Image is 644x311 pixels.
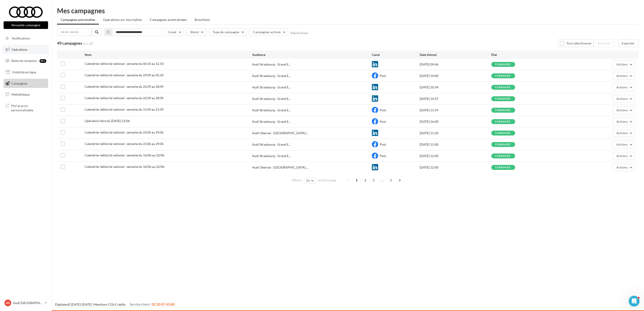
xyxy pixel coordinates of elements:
span: Actions [616,131,628,135]
span: Audi Strasbourg - Grand E... [252,119,291,124]
a: PLV et print personnalisable [3,101,49,114]
p: Audi [GEOGRAPHIC_DATA] [13,301,43,305]
span: Actions [616,85,628,89]
span: Actions [616,142,628,146]
span: Audi Strasbourg - Grand E... [252,154,291,158]
span: Actions [616,154,628,158]
div: [DATE] 16:00 [420,119,492,124]
span: Médiathèque [11,92,30,96]
span: Campagnes automatisées [150,18,187,22]
span: Audi Strasbourg - Grand E... [252,62,291,67]
span: Audi Strasbourg - Grand E... [252,96,291,101]
div: terminée [495,166,511,169]
div: Nom [85,53,252,57]
button: Type de campagne [209,28,247,36]
button: Campagnes actives [249,28,288,36]
button: Actions [613,72,635,80]
button: Nouvelle campagne [4,21,48,29]
span: Calendrier éditorial national : semaine du 15.09 au 21.09 [85,107,163,111]
div: terminée [495,132,511,135]
span: Actions [616,97,628,101]
div: [DATE] 12:00 [420,154,492,158]
span: Audi Obernai - [GEOGRAPHIC_DATA] ... [252,131,308,135]
span: 02 30 07 43 80 [152,302,174,306]
span: © [DATE]-[DATE] - - - [55,302,174,306]
div: Canal [372,53,420,57]
div: [DATE] 09:46 [420,62,492,67]
div: [DATE] 11:59 [420,108,492,112]
div: 99+ [40,59,46,63]
span: Notifications [12,36,30,40]
a: Digitaleo [55,302,68,306]
div: terminée [495,74,511,77]
button: Canal [164,28,184,36]
span: Calendrier éditorial national : semaine du 22.09 au 28.09 [85,96,163,100]
div: [DATE] 14:00 [420,74,492,78]
a: Médiathèque [3,90,49,99]
div: Mes campagnes [57,7,639,14]
span: Actions [616,120,628,123]
span: Brouillons [195,18,210,22]
span: 49 campagnes [57,41,82,46]
iframe: Intercom live chat [629,296,640,307]
button: Actions [613,83,635,91]
div: Date d'envoi [420,53,492,57]
span: Boîte de réception [11,59,37,63]
span: Post [380,74,386,78]
div: État [491,53,563,57]
span: Audi Strasbourg - Grand E... [252,85,291,90]
a: Campagnes [3,79,49,88]
span: (sur 68) [83,41,93,46]
span: Actions [616,62,628,66]
span: ... [379,177,386,184]
span: 5 [387,177,395,184]
button: Actions [613,164,635,171]
span: Calendrier éditorial national : semaine du 16/06 au 22/06 [85,165,164,169]
button: Statut [186,28,206,36]
span: Post [380,142,386,146]
button: Réinitialiser [291,31,309,35]
div: [DATE] 11:20 [420,131,492,135]
span: 10 [306,179,310,182]
span: Audi Obernai - [GEOGRAPHIC_DATA] ... [252,165,308,170]
div: [DATE] 11:00 [420,142,492,147]
div: [DATE] 12:00 [420,165,492,170]
a: AS Audi [GEOGRAPHIC_DATA] [4,299,48,307]
button: Actions [613,61,635,68]
div: terminée [495,143,511,146]
button: Actions [613,95,635,103]
div: [DATE] 10:34 [420,85,492,90]
span: Campagnes [11,81,27,85]
span: PLV et print personnalisable [11,103,46,112]
span: Opérations [12,48,27,51]
a: Boîte de réception99+ [3,56,49,66]
button: Actions [613,152,635,160]
div: terminée [495,97,511,100]
div: [DATE] 14:37 [420,96,492,101]
a: Mentions [94,302,107,306]
span: Afficher [291,178,302,182]
span: Calendrier éditorial national : semaine du 06.10 au 12.10 [85,62,163,66]
span: Visibilité en ligne [12,70,36,74]
button: Actions [613,118,635,125]
span: Post [380,154,386,158]
span: Operations sur inscription [103,18,142,22]
button: Actions [613,141,635,148]
span: 2 [362,177,369,184]
span: Calendrier éditorial national : semaine du 16/06 au 22/06 [85,153,164,157]
span: 1 [353,177,360,184]
button: 10 [304,177,315,184]
a: CGS [108,302,114,306]
button: Actions [613,106,635,114]
div: terminée [495,86,511,89]
span: Audi Strasbourg - Grand E... [252,74,291,78]
span: 3 [370,177,377,184]
div: Audience [252,53,372,57]
span: Actions [616,165,628,169]
span: Calendrier éditorial national : semaine du 22.09 au 28.09 [85,85,163,88]
div: terminée [495,120,511,123]
button: Actions [613,129,635,137]
span: Audi Strasbourg - Grand E... [252,108,291,112]
button: Exporter [618,39,639,47]
span: Post [380,108,386,112]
